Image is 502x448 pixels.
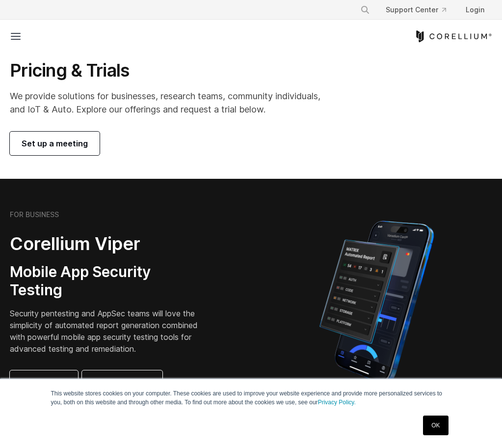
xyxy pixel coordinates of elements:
[10,263,204,300] h3: Mobile App Security Testing
[10,370,78,394] a: Learn more
[458,1,492,19] a: Login
[10,89,325,116] p: We provide solutions for businesses, research teams, community individuals, and IoT & Auto. Explo...
[10,308,204,355] p: Security pentesting and AppSec teams will love the simplicity of automated report generation comb...
[414,30,492,42] a: Corellium Home
[94,376,151,388] span: Request a trial
[10,210,59,219] h6: FOR BUSINESS
[51,389,451,407] p: This website stores cookies on your computer. These cookies are used to improve your website expe...
[378,1,454,19] a: Support Center
[303,216,450,388] img: Corellium MATRIX automated report on iPhone showing app vulnerability test results across securit...
[318,399,356,406] a: Privacy Policy.
[22,376,66,388] span: Learn more
[10,132,100,155] a: Set up a meeting
[10,233,204,255] h2: Corellium Viper
[423,416,448,435] a: OK
[10,59,325,82] h1: Pricing & Trials
[22,138,88,149] span: Set up a meeting
[352,1,492,19] div: Navigation Menu
[82,370,162,394] a: Request a trial
[356,1,374,19] button: Search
